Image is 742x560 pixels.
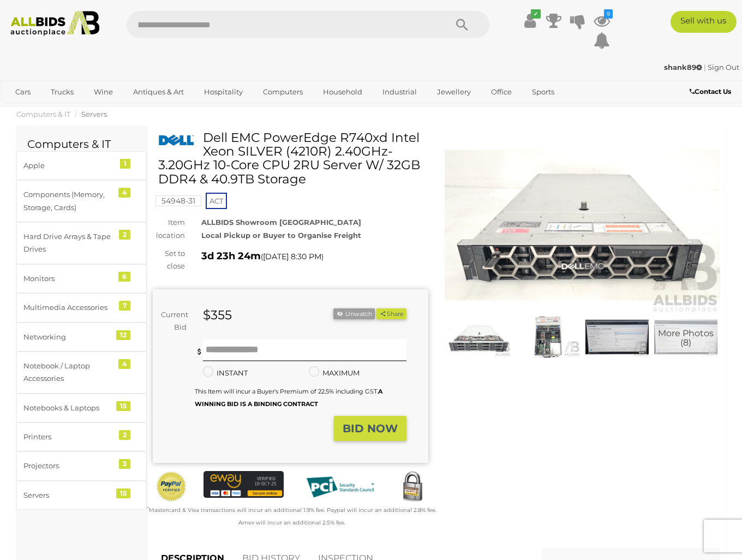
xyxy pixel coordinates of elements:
[197,83,250,101] a: Hospitality
[145,247,193,273] div: Set to close
[256,83,310,101] a: Computers
[263,252,321,261] span: [DATE] 8:30 PM
[201,250,261,262] strong: 3d 23h 24m
[522,11,538,31] a: ✔
[118,272,130,282] div: 6
[16,264,147,293] a: Monitors 6
[16,323,147,352] a: Networking 12
[23,272,113,285] div: Monitors
[594,11,610,31] a: 9
[484,83,519,101] a: Office
[119,301,130,311] div: 7
[447,317,511,358] img: Dell EMC PowerEdge R740xd Intel Xeon SILVER (4210R) 2.40GHz-3.20GHz 10-Core CPU 2RU Server W/ 32G...
[23,331,113,343] div: Networking
[430,83,478,101] a: Jewellery
[23,460,113,472] div: Projectors
[203,367,248,379] label: INSTANT
[309,367,360,379] label: MAXIMUM
[201,231,361,240] strong: Local Pickup or Buyer to Organise Freight
[16,180,147,222] a: Components (Memory, Storage, Cards) 4
[516,317,579,358] img: Dell EMC PowerEdge R740xd Intel Xeon SILVER (4210R) 2.40GHz-3.20GHz 10-Core CPU 2RU Server W/ 32G...
[23,301,113,314] div: Multimedia Accessories
[16,293,147,322] a: Multimedia Accessories 7
[203,307,232,323] strong: $355
[155,471,187,502] img: Official PayPal Seal
[690,86,734,98] a: Contact Us
[654,317,717,358] a: More Photos(8)
[8,83,38,101] a: Cars
[654,317,717,358] img: Dell EMC PowerEdge R740xd Intel Xeon SILVER (4210R) 2.40GHz-3.20GHz 10-Core CPU 2RU Server W/ 32G...
[671,11,737,33] a: Sell with us
[44,83,81,101] a: Trucks
[376,308,406,320] button: Share
[16,222,147,264] a: Hard Drive Arrays & Tape Drives 2
[23,159,113,172] div: Apple
[664,63,702,72] strong: shank89
[604,9,613,19] i: 9
[158,134,195,147] img: Dell EMC PowerEdge R740xd Intel Xeon SILVER (4210R) 2.40GHz-3.20GHz 10-Core CPU 2RU Server W/ 32G...
[155,195,201,206] mark: 54948-31
[343,422,398,435] strong: BID NOW
[120,159,130,169] div: 1
[204,471,284,498] img: eWAY Payment Gateway
[158,131,426,186] h1: Dell EMC PowerEdge R740xd Intel Xeon SILVER (4210R) 2.40GHz-3.20GHz 10-Core CPU 2RU Server W/ 32G...
[147,507,436,526] small: Mastercard & Visa transactions will incur an additional 1.9% fee. Paypal will incur an additional...
[531,9,541,19] i: ✔
[116,401,130,411] div: 15
[206,193,227,209] span: ACT
[300,471,380,503] img: PCI DSS compliant
[261,252,324,261] span: ( )
[375,83,424,101] a: Industrial
[119,230,130,240] div: 2
[445,136,720,314] img: Dell EMC PowerEdge R740xd Intel Xeon SILVER (4210R) 2.40GHz-3.20GHz 10-Core CPU 2RU Server W/ 32G...
[16,110,70,118] a: Computers & IT
[153,308,195,334] div: Current Bid
[5,11,104,36] img: Allbids.com.au
[704,63,706,72] span: |
[23,188,113,214] div: Components (Memory, Storage, Cards)
[525,83,561,101] a: Sports
[87,83,120,101] a: Wine
[81,110,107,118] a: Servers
[118,359,130,369] div: 4
[201,218,361,227] strong: ALLBIDS Showroom [GEOGRAPHIC_DATA]
[27,138,136,150] h2: Computers & IT
[23,489,113,502] div: Servers
[708,63,739,72] a: Sign Out
[23,230,113,256] div: Hard Drive Arrays & Tape Drives
[397,471,428,503] img: Secured by Rapid SSL
[118,188,130,198] div: 4
[119,430,130,440] div: 2
[690,87,731,96] b: Contact Us
[16,422,147,451] a: Printers 2
[195,388,382,408] small: This Item will incur a Buyer's Premium of 22.5% including GST.
[23,431,113,443] div: Printers
[435,11,489,38] button: Search
[119,459,130,469] div: 3
[145,216,193,242] div: Item location
[116,488,130,498] div: 15
[333,308,375,320] button: Unwatch
[658,329,714,348] span: More Photos (8)
[316,83,369,101] a: Household
[8,101,100,119] a: [GEOGRAPHIC_DATA]
[16,394,147,422] a: Notebooks & Laptops 15
[585,317,649,358] img: Dell EMC PowerEdge R740xd Intel Xeon SILVER (4210R) 2.40GHz-3.20GHz 10-Core CPU 2RU Server W/ 32G...
[116,330,130,340] div: 12
[334,416,406,442] button: BID NOW
[23,402,113,414] div: Notebooks & Laptops
[126,83,191,101] a: Antiques & Art
[16,151,147,180] a: Apple 1
[333,308,375,320] li: Unwatch this item
[664,63,704,72] a: shank89
[155,196,201,205] a: 54948-31
[16,481,147,510] a: Servers 15
[16,451,147,480] a: Projectors 3
[16,352,147,394] a: Notebook / Laptop Accessories 4
[23,360,113,385] div: Notebook / Laptop Accessories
